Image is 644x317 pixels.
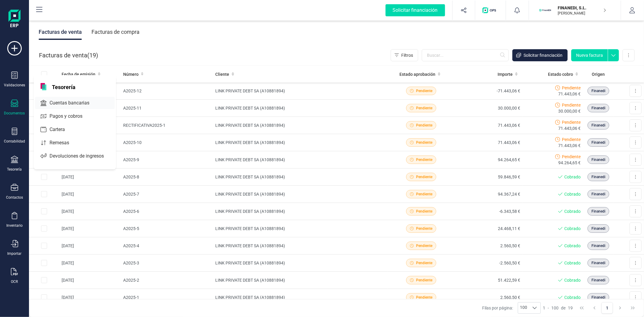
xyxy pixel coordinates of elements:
[213,272,387,289] td: LINK PRIVATE DEBT SA (A10881894)
[543,305,573,311] div: -
[562,154,581,160] span: Pendiente
[564,226,581,232] span: Cobrado
[59,289,121,306] td: [DATE]
[41,226,47,232] div: Row Selected 86f12270-e543-4524-a5dc-362f844ee7bd
[591,243,605,248] span: Finanedi
[498,71,513,77] span: Importe
[59,203,121,220] td: [DATE]
[455,203,523,220] td: -6.343,58 €
[47,113,93,120] span: Pagos y cobros
[213,203,387,220] td: LINK PRIVATE DEBT SA (A10881894)
[6,195,23,200] div: Contactos
[568,305,573,311] span: 19
[558,160,581,166] span: 94.264,65 €
[47,99,100,107] span: Cuentas bancarias
[562,119,581,125] span: Pendiente
[121,220,213,237] td: A2025-5
[47,139,80,146] span: Remesas
[591,295,605,300] span: Finanedi
[121,272,213,289] td: A2025-2
[213,82,387,100] td: LINK PRIVATE DEBT SA (A10881894)
[39,24,82,40] div: Facturas de venta
[4,139,25,144] div: Contabilidad
[59,237,121,255] td: [DATE]
[564,243,581,249] span: Cobrado
[386,4,445,16] div: Solicitar financiación
[213,289,387,306] td: LINK PRIVATE DEBT SA (A10881894)
[41,294,47,300] div: Row Selected 071e410c-57d3-458f-9340-66b715be3ec5
[552,305,559,311] span: 100
[215,71,229,77] span: Cliente
[41,174,47,180] div: Row Selected 4d9a4e91-2af8-496b-a67c-0062f7f6843e
[399,71,435,77] span: Estado aprobación
[121,203,213,220] td: A2025-6
[455,186,523,203] td: 94.367,24 €
[213,117,387,134] td: LINK PRIVATE DEBT SA (A10881894)
[213,255,387,272] td: LINK PRIVATE DEBT SA (A10881894)
[416,140,432,145] span: Pendiente
[121,82,213,100] td: A2025-12
[91,24,139,40] div: Facturas de compra
[564,191,581,197] span: Cobrado
[213,220,387,237] td: LINK PRIVATE DEBT SA (A10881894)
[576,302,588,314] button: First Page
[562,85,581,91] span: Pendiente
[455,168,523,186] td: 59.846,59 €
[482,7,498,13] img: Logo de OPS
[4,111,25,116] div: Documentos
[539,4,552,17] img: FI
[591,226,605,231] span: Finanedi
[89,51,96,59] span: 19
[378,1,452,20] button: Solicitar financiación
[564,294,581,300] span: Cobrado
[62,71,95,77] span: Fecha de emisión
[416,295,432,300] span: Pendiente
[455,255,523,272] td: -2.560,50 €
[416,157,432,162] span: Pendiente
[564,208,581,214] span: Cobrado
[416,174,432,180] span: Pendiente
[562,102,581,108] span: Pendiente
[455,220,523,237] td: 24.468,11 €
[416,277,432,283] span: Pendiente
[479,1,502,20] button: Logo de OPS
[627,302,639,314] button: Last Page
[47,126,76,133] span: Cartera
[558,5,606,11] p: FINANEDI, S.L.
[455,237,523,255] td: 2.560,50 €
[416,243,432,248] span: Pendiente
[564,174,581,180] span: Cobrado
[41,208,47,214] div: Row Selected 3550f7df-ae43-41af-b624-53651b13355e
[564,277,581,283] span: Cobrado
[7,167,22,172] div: Tesorería
[121,151,213,168] td: A2025-9
[47,152,115,160] span: Devoluciones de ingresos
[558,142,581,149] span: 71.443,06 €
[59,255,121,272] td: [DATE]
[8,251,22,256] div: Importar
[121,168,213,186] td: A2025-8
[591,174,605,180] span: Finanedi
[558,108,581,114] span: 30.000,00 €
[591,123,605,128] span: Finanedi
[524,52,562,58] span: Solicitar financiación
[455,82,523,100] td: -71.443,06 €
[39,49,98,61] div: Facturas de venta ( )
[455,117,523,134] td: 71.443,06 €
[591,209,605,214] span: Finanedi
[558,91,581,97] span: 71.443,06 €
[59,186,121,203] td: [DATE]
[561,305,566,311] span: de
[558,125,581,131] span: 71.443,06 €
[455,100,523,117] td: 30.000,00 €
[213,134,387,151] td: LINK PRIVATE DEBT SA (A10881894)
[591,191,605,197] span: Finanedi
[121,186,213,203] td: A2025-7
[571,49,608,61] button: Nueva factura
[11,279,18,284] div: OCR
[455,134,523,151] td: 71.443,06 €
[121,134,213,151] td: A2025-10
[121,100,213,117] td: A2025-11
[591,88,605,94] span: Finanedi
[601,302,613,314] button: Page 1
